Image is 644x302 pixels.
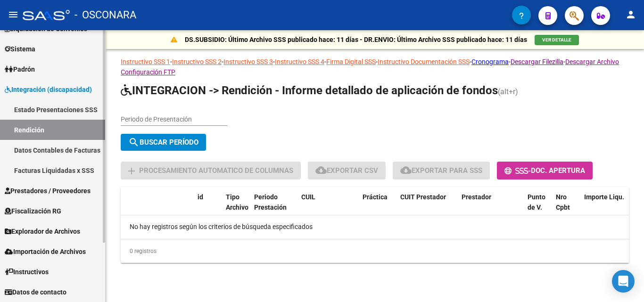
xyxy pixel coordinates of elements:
a: Instructivo SSS 4 [275,58,324,65]
mat-icon: search [128,137,140,148]
button: -Doc. Apertura [497,162,593,179]
mat-icon: cloud_download [400,164,412,176]
mat-icon: menu [8,9,19,20]
mat-icon: cloud_download [315,164,327,176]
span: CUIL [301,193,315,201]
a: Instructivo SSS 3 [223,58,273,65]
datatable-header-cell: Tipo Archivo [222,187,250,229]
span: (alt+r) [498,87,518,96]
datatable-header-cell: Nro Cpbt [552,187,580,229]
span: Buscar Período [128,138,198,147]
button: Exportar para SSS [393,162,490,179]
a: Instructivo SSS 1 [121,58,170,65]
datatable-header-cell: CUIT Prestador [396,187,458,229]
p: DS.SUBSIDIO: Último Archivo SSS publicado hace: 11 días - DR.ENVIO: Último Archivo SSS publicado ... [185,34,527,45]
span: - [504,167,531,175]
span: INTEGRACION -> Rendición - Informe detallado de aplicación de fondos [121,84,498,97]
span: Fiscalización RG [5,206,61,216]
button: Procesamiento automatico de columnas [121,162,301,179]
span: Integración (discapacidad) [5,84,92,95]
span: Punto de V. [528,193,545,212]
div: 0 registros [121,239,629,263]
span: CUIT Prestador [400,193,446,201]
span: Padrón [5,64,35,74]
datatable-header-cell: CUIL [297,187,359,229]
a: Instructivo SSS 2 [172,58,222,65]
button: Buscar Período [121,134,206,151]
span: Sistema [5,44,35,54]
span: VER DETALLE [542,37,571,42]
mat-icon: add [126,165,137,177]
datatable-header-cell: Periodo Prestación [250,187,297,229]
span: Explorador de Archivos [5,226,80,237]
a: Descargar Filezilla [511,58,563,65]
span: id [198,193,203,201]
span: - OSCONARA [74,5,136,25]
span: Prestador [462,193,491,201]
div: No hay registros según los criterios de búsqueda especificados [121,215,629,239]
a: Firma Digital SSS [326,58,376,65]
datatable-header-cell: id [194,187,222,229]
span: Procesamiento automatico de columnas [139,167,293,175]
span: Doc. Apertura [531,167,585,175]
datatable-header-cell: Práctica [359,187,396,229]
button: VER DETALLE [535,35,579,45]
a: Instructivo Documentación SSS [378,58,470,65]
span: Datos de contacto [5,287,66,297]
span: Importe Liqu. [584,193,624,201]
div: Open Intercom Messenger [612,270,635,293]
datatable-header-cell: Punto de V. [524,187,552,229]
mat-icon: person [625,9,636,20]
button: Exportar CSV [308,162,386,179]
a: Cronograma [471,58,509,65]
span: Instructivos [5,267,49,277]
span: Nro Cpbt [556,193,570,212]
span: Prestadores / Proveedores [5,186,91,196]
datatable-header-cell: Importe Liqu. [580,187,632,229]
span: Periodo Prestación [254,193,287,212]
p: - - - - - - - - [121,57,629,77]
span: Exportar CSV [315,166,378,175]
datatable-header-cell: Prestador [458,187,524,229]
span: Tipo Archivo [226,193,248,212]
span: Importación de Archivos [5,246,86,257]
span: Práctica [363,193,388,201]
span: Exportar para SSS [400,166,482,175]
